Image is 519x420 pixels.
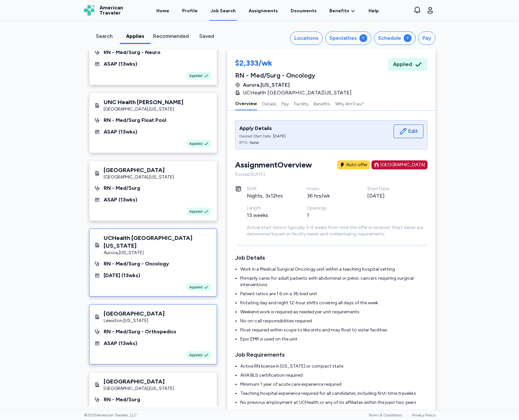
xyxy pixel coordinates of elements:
div: Pay [422,34,431,42]
div: RN - Med/Surg Float Pool [104,116,166,124]
div: [GEOGRAPHIC_DATA] , [US_STATE] [104,174,174,180]
span: Applied [393,60,412,68]
div: RN - Med/Surg [104,396,140,404]
li: Teaching hospital experience required for all candidates, including first-time travelers [240,390,428,397]
li: Work in a Medical Surgical Oncology unit within a teaching hospital setting [240,266,428,273]
button: Facility [294,97,308,110]
a: Privacy Policy [412,413,435,417]
li: No on-call responsibilities required [240,318,428,324]
button: Details [262,97,276,110]
div: [GEOGRAPHIC_DATA] , [US_STATE] [104,385,174,392]
div: Saved [194,32,220,40]
div: RN - Med/Surg - Neuro [104,48,161,56]
div: $2,333/wk [235,58,356,70]
div: Recommended [153,32,189,40]
div: ASAP ( 13 wks) [104,60,137,68]
div: None [250,140,259,145]
div: Search [92,32,117,40]
div: ASAP ( 13 wks) [104,128,137,136]
div: Openings [307,205,352,211]
div: Start Date [367,186,412,192]
div: [GEOGRAPHIC_DATA] [104,310,165,318]
span: Applied [189,141,202,146]
span: © 2025 American Traveler, LLC [84,413,137,418]
div: UNC Health [PERSON_NAME] [104,98,183,106]
button: Why AmTrav? [335,97,364,110]
span: Applied [189,352,202,358]
div: Shift [247,186,292,192]
div: ASAP ( 13 wks) [104,339,137,347]
div: 36 hrs/wk [307,192,352,200]
button: Pay [418,31,435,45]
div: Aurora , [US_STATE] [104,250,212,256]
div: RN - Med/Surg - Orthopedics [104,328,176,336]
div: Applies [122,32,148,40]
span: Applied [189,73,202,78]
div: [GEOGRAPHIC_DATA] [104,378,174,385]
button: Benefits [314,97,330,110]
div: RN - Med/Surg - Oncology [235,71,356,80]
h3: Job Requirements [235,350,428,359]
button: Edit [394,124,423,138]
span: Benefits [329,8,349,14]
div: 13 weeks [247,211,292,219]
div: [DATE] [273,134,285,139]
li: Float required within scope to like units and may float to sister facilities [240,327,428,333]
span: Aurora , [US_STATE] [243,81,290,89]
span: Edit [408,127,418,135]
li: Active RN license in [US_STATE] or compact state [240,363,428,370]
div: UCHealth [GEOGRAPHIC_DATA][US_STATE] [104,234,212,250]
div: Assignment Overview [235,160,312,170]
div: RN - Med/Surg [104,184,140,192]
a: Terms & Conditions [368,413,402,417]
div: Specialties [329,34,357,42]
li: AHA BLS certification required [240,372,428,379]
div: [GEOGRAPHIC_DATA] [104,166,174,174]
div: [GEOGRAPHIC_DATA] , [US_STATE] [104,106,183,113]
div: Apply Details [239,124,285,132]
button: Locations [290,31,323,45]
button: Pay [282,97,289,110]
div: ASAP ( 13 wks) [104,196,137,204]
div: Actual start date is typically 3-4 weeks from time the offer is received. Start dates are determi... [247,224,428,237]
img: Logo [84,5,94,16]
div: [DATE] [367,192,412,200]
h3: Job Details [235,253,428,262]
li: Rotating day and night 12-hour shifts covering all days of the week [240,300,428,306]
button: Schedule [374,31,416,45]
div: [GEOGRAPHIC_DATA] [380,162,425,168]
li: Weekend work is required as needed per unit requirements [240,309,428,315]
span: UCHealth [GEOGRAPHIC_DATA][US_STATE] [243,89,352,97]
div: Posted [DATE] [235,171,428,178]
div: Nights, 3x12hrs [247,192,292,200]
div: Job Search [211,8,236,14]
button: Overview [235,97,257,110]
div: Locations [294,34,318,42]
div: RN - Med/Surg - Oncology [104,260,169,268]
span: Applied [189,209,202,214]
li: No previous employment at UCHealth or any of its affiliates within the past two years [240,399,428,406]
div: RTO: [239,140,248,145]
div: Auto offer [346,162,368,168]
div: Desired Start Date: [239,134,272,139]
a: Benefits [329,8,356,14]
div: Hours [307,186,352,192]
span: Applied [189,285,202,290]
li: Minimum 1 year of acute care experience required [240,381,428,388]
span: American Traveler [99,5,123,16]
div: Schedule [378,34,401,42]
button: Specialties [325,31,371,45]
li: Patient ratios are 1:6 on a 36-bed unit [240,291,428,297]
a: Job Search [209,1,237,21]
div: Length [247,205,292,211]
div: [DATE] ( 13 wks) [104,272,140,279]
div: Lewiston , [US_STATE] [104,318,165,324]
div: 1 [307,211,352,219]
li: Epic EMR is used on the unit [240,336,428,342]
li: Primarily cares for adult patients with abdominal or pelvic cancers requiring surgical interventions [240,275,428,288]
